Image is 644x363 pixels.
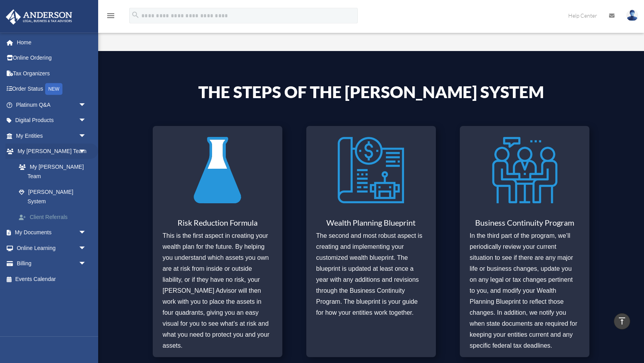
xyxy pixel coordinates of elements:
[184,132,251,208] img: Risk Reduction Formula
[626,10,638,21] img: User Pic
[79,256,94,272] span: arrow_drop_down
[79,240,94,256] span: arrow_drop_down
[79,97,94,113] span: arrow_drop_down
[11,184,94,209] a: [PERSON_NAME] System
[5,50,98,66] a: Online Ordering
[5,144,98,159] a: My [PERSON_NAME] Teamarrow_drop_down
[159,84,583,104] h4: The Steps of the [PERSON_NAME] System
[5,35,98,50] a: Home
[5,271,98,287] a: Events Calendar
[338,132,404,208] img: Wealth Planning Blueprint
[492,132,558,208] img: Business Continuity Program
[470,219,580,230] h3: Business Continuity Program
[163,219,273,230] h3: Risk Reduction Formula
[4,9,75,25] img: Anderson Advisors Platinum Portal
[614,313,630,330] a: vertical_align_top
[316,230,426,318] p: The second and most robust aspect is creating and implementing your customized wealth blueprint. ...
[131,11,140,19] i: search
[5,128,98,144] a: My Entitiesarrow_drop_down
[617,316,627,326] i: vertical_align_top
[79,144,94,160] span: arrow_drop_down
[11,209,98,225] a: Client Referrals
[5,113,98,128] a: Digital Productsarrow_drop_down
[163,230,273,351] p: This is the first aspect in creating your wealth plan for the future. By helping you understand w...
[79,128,94,144] span: arrow_drop_down
[79,225,94,241] span: arrow_drop_down
[5,225,98,241] a: My Documentsarrow_drop_down
[5,66,98,81] a: Tax Organizers
[5,256,98,272] a: Billingarrow_drop_down
[5,81,98,97] a: Order StatusNEW
[11,159,98,184] a: My [PERSON_NAME] Team
[79,113,94,129] span: arrow_drop_down
[470,230,580,351] p: In the third part of the program, we’ll periodically review your current situation to see if ther...
[316,219,426,230] h3: Wealth Planning Blueprint
[106,14,115,20] a: menu
[5,240,98,256] a: Online Learningarrow_drop_down
[106,11,115,20] i: menu
[45,83,62,95] div: NEW
[5,97,98,113] a: Platinum Q&Aarrow_drop_down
